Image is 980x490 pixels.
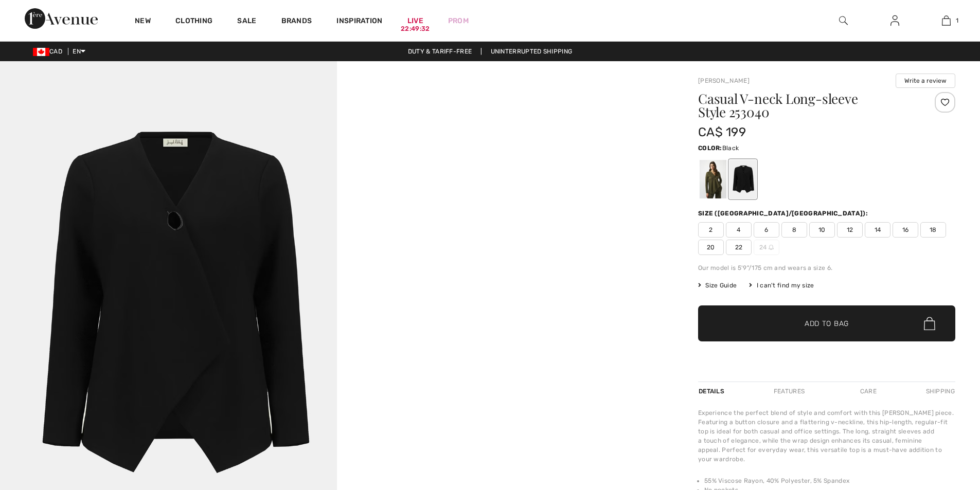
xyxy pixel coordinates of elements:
span: 22 [726,240,752,255]
div: Experience the perfect blend of style and comfort with this [PERSON_NAME] piece. Featuring a butt... [698,408,955,464]
span: Size Guide [698,281,737,290]
button: Write a review [896,74,955,88]
a: New [135,16,151,27]
span: 4 [726,222,752,238]
span: 20 [698,240,724,255]
a: Prom [448,15,469,26]
span: CAD [33,48,66,55]
span: 6 [754,222,779,238]
span: 1 [956,16,958,25]
li: 55% Viscose Rayon, 40% Polyester, 5% Spandex [704,476,955,485]
span: 12 [837,222,863,238]
div: Size ([GEOGRAPHIC_DATA]/[GEOGRAPHIC_DATA]): [698,209,870,218]
a: 1 [921,14,971,27]
span: Add to Bag [805,318,849,329]
img: Bag.svg [924,317,935,330]
span: 2 [698,222,724,238]
div: Black [729,160,756,198]
span: 8 [781,222,807,238]
span: EN [73,48,85,55]
span: 24 [754,240,779,255]
a: Live22:49:32 [407,15,423,26]
img: My Bag [942,14,951,27]
span: 16 [893,222,918,238]
a: Sale [237,16,256,27]
div: Khaki [700,160,726,198]
span: Inspiration [336,16,382,27]
img: search the website [839,14,848,27]
div: Care [851,382,885,401]
h1: Casual V-neck Long-sleeve Style 253040 [698,92,913,119]
img: My Info [890,14,899,27]
span: 10 [809,222,835,238]
img: Canadian Dollar [33,48,49,56]
div: 22:49:32 [401,24,430,34]
div: Features [765,382,813,401]
a: [PERSON_NAME] [698,77,750,84]
span: 18 [920,222,946,238]
div: Our model is 5'9"/175 cm and wears a size 6. [698,263,955,273]
span: Black [722,144,739,152]
a: Sign In [882,14,907,27]
a: Clothing [175,16,212,27]
video: Your browser does not support the video tag. [337,61,674,229]
div: I can't find my size [749,281,814,290]
img: ring-m.svg [769,245,774,250]
a: Brands [281,16,312,27]
span: CA$ 199 [698,125,746,139]
span: Color: [698,144,722,152]
button: Add to Bag [698,305,955,341]
div: Shipping [923,382,955,401]
div: Details [698,382,727,401]
img: 1ère Avenue [25,8,98,29]
span: 14 [865,222,890,238]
